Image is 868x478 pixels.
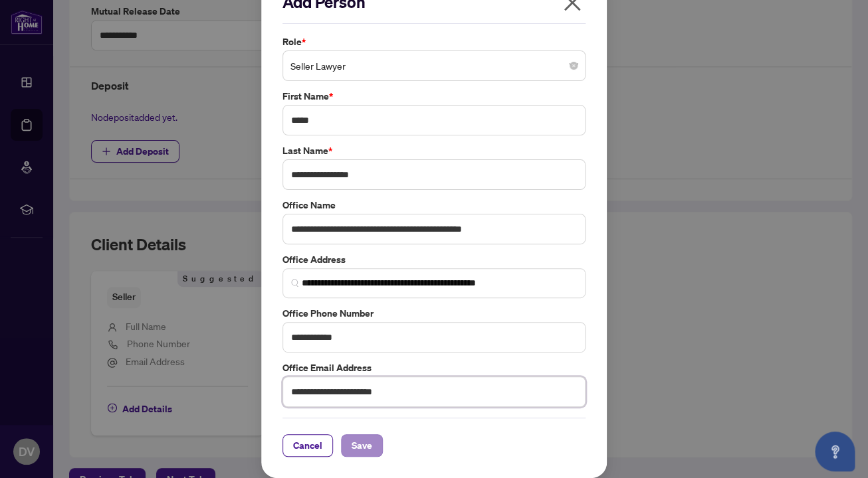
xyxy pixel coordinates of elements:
[282,252,586,267] label: Office Address
[293,435,322,456] span: Cancel
[282,306,586,321] label: Office Phone Number
[282,198,586,212] label: Office Name
[352,435,372,456] span: Save
[291,279,299,287] img: search_icon
[282,434,333,457] button: Cancel
[282,360,586,375] label: Office Email Address
[815,432,855,471] button: Open asap
[570,62,578,70] span: close-circle
[341,434,383,457] button: Save
[282,143,586,158] label: Last Name
[290,53,578,78] span: Seller Lawyer
[282,89,586,104] label: First Name
[282,35,586,49] label: Role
